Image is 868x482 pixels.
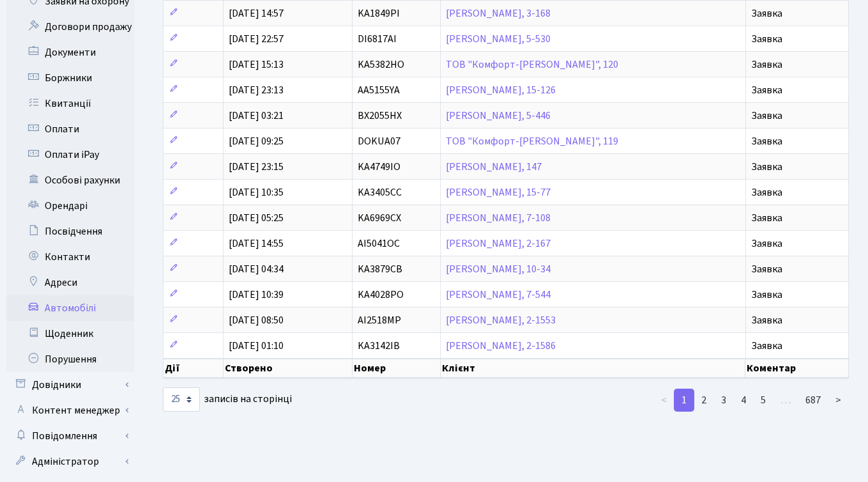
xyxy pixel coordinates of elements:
a: Квитанції [6,91,134,116]
span: [DATE] 14:57 [229,6,284,20]
a: 5 [753,389,773,412]
a: Особові рахунки [6,167,134,193]
span: AA5155YA [358,83,400,97]
a: [PERSON_NAME], 7-108 [446,211,551,225]
span: [DATE] 14:55 [229,237,284,251]
span: Заявка [751,109,782,123]
a: [PERSON_NAME], 10-34 [446,262,551,276]
a: Договори продажу [6,14,134,40]
span: [DATE] 15:13 [229,58,284,72]
span: KA3142IB [358,339,400,353]
span: Заявка [751,134,782,148]
a: 3 [713,389,734,412]
a: [PERSON_NAME], 7-544 [446,288,551,302]
a: Адреси [6,270,134,295]
span: KA4749IO [358,160,400,174]
span: Заявка [751,185,782,199]
th: Коментар [745,359,849,378]
span: Заявка [751,313,782,327]
a: 1 [674,389,694,412]
span: [DATE] 01:10 [229,339,284,353]
span: KA4028PO [358,288,404,302]
a: [PERSON_NAME], 2-1586 [446,339,556,353]
span: KA1849PI [358,6,400,20]
a: [PERSON_NAME], 5-446 [446,109,551,123]
span: KA3405CC [358,185,402,199]
span: [DATE] 09:25 [229,134,284,148]
span: [DATE] 08:50 [229,313,284,327]
span: KA6969CX [358,211,401,225]
span: Заявка [751,237,782,251]
a: Адміністратор [6,449,134,474]
a: [PERSON_NAME], 15-126 [446,83,556,97]
a: ТОВ "Комфорт-[PERSON_NAME]", 119 [446,134,618,148]
a: Орендарі [6,193,134,219]
span: [DATE] 23:13 [229,83,284,97]
span: DOKUA07 [358,134,400,148]
a: 4 [733,389,754,412]
span: Заявка [751,262,782,276]
th: Дії [164,359,224,378]
span: Заявка [751,6,782,20]
span: Заявка [751,32,782,46]
a: Порушення [6,346,134,372]
a: [PERSON_NAME], 5-530 [446,32,551,46]
a: [PERSON_NAME], 2-1553 [446,313,556,327]
a: [PERSON_NAME], 147 [446,160,542,174]
span: [DATE] 10:39 [229,288,284,302]
span: Заявка [751,339,782,353]
span: [DATE] 03:21 [229,109,284,123]
a: Боржники [6,65,134,91]
a: [PERSON_NAME], 15-77 [446,185,551,199]
a: Щоденник [6,321,134,346]
a: Оплати iPay [6,142,134,167]
a: Контакти [6,244,134,270]
span: [DATE] 05:25 [229,211,284,225]
a: ТОВ "Комфорт-[PERSON_NAME]", 120 [446,58,618,72]
th: Створено [224,359,353,378]
span: [DATE] 22:57 [229,32,284,46]
a: [PERSON_NAME], 2-167 [446,237,551,251]
label: записів на сторінці [163,387,292,412]
span: [DATE] 23:15 [229,160,284,174]
span: Заявка [751,83,782,97]
span: AI5041OC [358,237,400,251]
a: Повідомлення [6,423,134,449]
span: [DATE] 10:35 [229,185,284,199]
span: Заявка [751,288,782,302]
span: Заявка [751,160,782,174]
a: Контент менеджер [6,398,134,423]
select: записів на сторінці [163,387,200,412]
span: DI6817AI [358,32,397,46]
span: Заявка [751,211,782,225]
a: Оплати [6,116,134,142]
span: Заявка [751,58,782,72]
span: AI2518MP [358,313,401,327]
a: Документи [6,40,134,65]
a: Довідники [6,372,134,398]
th: Номер [353,359,441,378]
span: KA3879CB [358,262,402,276]
a: 2 [694,389,714,412]
span: [DATE] 04:34 [229,262,284,276]
span: KA5382HO [358,58,404,72]
a: 687 [798,389,828,412]
a: > [828,389,849,412]
th: Клієнт [441,359,746,378]
a: Автомобілі [6,295,134,321]
a: [PERSON_NAME], 3-168 [446,6,551,20]
a: Посвідчення [6,219,134,244]
span: BX2055HX [358,109,402,123]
